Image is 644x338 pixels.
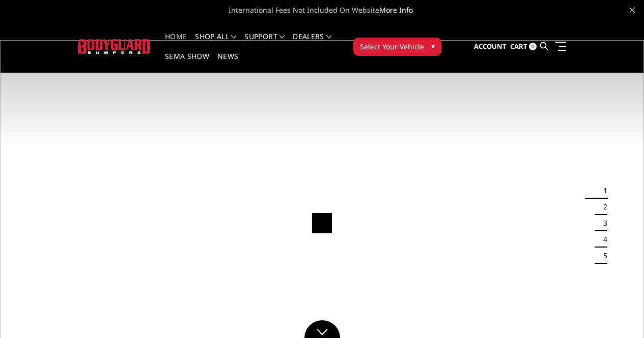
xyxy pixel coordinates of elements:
[597,182,607,199] button: 1 of 5
[165,53,209,73] a: SEMA Show
[360,41,424,52] span: Select Your Vehicle
[597,215,607,231] button: 3 of 5
[510,33,537,60] a: Cart 0
[217,53,238,73] a: News
[293,33,331,53] a: Dealers
[244,33,285,53] a: Support
[597,231,607,248] button: 4 of 5
[597,248,607,264] button: 5 of 5
[510,42,527,51] span: Cart
[353,38,441,56] button: Select Your Vehicle
[431,41,435,51] span: ▾
[195,33,236,53] a: shop all
[379,5,413,15] a: More Info
[474,33,507,60] a: Account
[529,43,537,50] span: 0
[597,199,607,215] button: 2 of 5
[304,320,340,338] a: Click to Down
[78,39,151,53] img: BODYGUARD BUMPERS
[165,33,187,53] a: Home
[474,42,507,51] span: Account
